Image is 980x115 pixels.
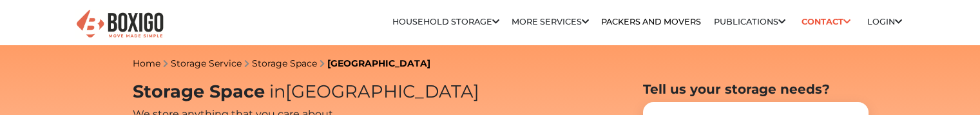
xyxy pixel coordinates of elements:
[252,57,317,69] a: Storage Space
[265,81,479,102] span: [GEOGRAPHIC_DATA]
[133,81,603,103] h1: Storage Space
[133,57,160,69] a: Home
[798,12,855,32] a: Contact
[714,17,785,26] a: Publications
[601,17,701,26] a: Packers and Movers
[392,17,499,26] a: Household Storage
[512,17,589,26] a: More services
[327,57,430,69] a: [GEOGRAPHIC_DATA]
[75,8,165,40] img: Boxigo
[269,81,285,102] span: in
[171,57,242,69] a: Storage Service
[643,81,869,97] h2: Tell us your storage needs?
[867,17,902,26] a: Login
